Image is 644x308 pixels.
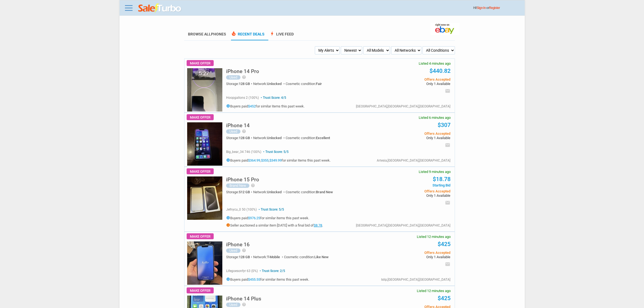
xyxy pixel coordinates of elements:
[187,122,222,166] img: s-l225.jpg
[187,241,222,285] img: s-l225.jpg
[226,104,230,108] i: info
[445,88,450,94] i: email
[251,183,255,188] i: help
[239,136,250,140] span: 128 GB
[187,287,214,293] span: Make Offer
[226,96,259,100] span: hoopgallons 2 (100%)
[226,190,253,194] div: Storage:
[419,116,451,119] span: Listed 6 minutes ago
[242,302,246,307] i: help
[248,277,260,281] a: $455.55
[242,129,246,133] i: help
[286,136,330,140] div: Cosmetic condition:
[187,114,214,120] span: Make Offer
[369,78,450,81] span: Offers Accepted
[438,295,451,302] a: $425
[267,82,282,86] span: Unlocked
[226,223,323,227] h5: Seller auctioned a similar item [DATE] with a final bid of .
[226,82,253,86] div: Storage:
[239,190,250,194] span: 512 GB
[226,158,331,162] h5: Buyers paid , , for similar items this past week.
[369,184,450,187] span: Starting Bid
[314,255,329,259] span: Like New
[226,296,261,301] h5: iPhone 14 Plus
[257,208,284,211] span: Trust Score: 5/5
[369,189,450,193] span: Offers Accepted
[187,233,214,239] span: Make Offer
[473,6,477,10] span: Hi!
[226,69,259,74] h5: iPhone 14 Pro
[239,255,250,259] span: 128 GB
[438,241,451,247] a: $425
[226,136,253,140] div: Storage:
[356,105,450,108] div: [GEOGRAPHIC_DATA],[GEOGRAPHIC_DATA],[GEOGRAPHIC_DATA]
[226,255,253,259] div: Storage:
[381,278,450,281] div: Islip,[GEOGRAPHIC_DATA],[GEOGRAPHIC_DATA]
[419,170,451,173] span: Listed 9 minutes ago
[286,190,333,194] div: Cosmetic condition:
[356,224,450,227] div: [GEOGRAPHIC_DATA],[GEOGRAPHIC_DATA],[GEOGRAPHIC_DATA]
[242,248,246,253] i: help
[369,255,450,259] span: Only 1 Available
[226,178,259,182] a: iPhone 15 Pro
[226,70,259,74] a: iPhone 14 Pro
[261,158,269,162] a: $355
[226,104,305,108] h5: Buyers paid for similar items this past week.
[253,82,286,86] div: Network:
[417,289,451,293] span: Listed 12 minutes ago
[253,190,286,194] div: Network:
[369,251,450,254] span: Offers Accepted
[226,269,258,273] span: lifegoesonfyr 63 (0%)
[377,159,450,162] div: Artesia,[GEOGRAPHIC_DATA],[GEOGRAPHIC_DATA]
[231,32,265,40] a: local_fire_departmentRecent Deals
[316,190,333,194] span: Brand New
[253,255,284,259] div: Network:
[316,136,330,140] span: Excellent
[445,261,450,267] i: email
[187,68,222,112] img: s-l225.jpg
[260,96,286,100] span: Trust Score: 4/5
[284,255,329,259] div: Cosmetic condition:
[211,32,226,36] span: Phones
[226,297,261,301] a: iPhone 14 Plus
[226,243,250,247] a: iPhone 16
[187,176,222,220] img: s-l225.jpg
[445,142,450,148] i: email
[477,6,486,10] a: Sign In
[259,269,285,273] span: Trust Score: 2/5
[226,129,240,134] div: Used
[226,123,250,128] h5: iPhone 14
[226,277,230,281] i: info
[269,32,294,40] a: boltLive Feed
[226,208,257,211] span: jefnycu_0 50 (100%)
[417,235,451,238] span: Listed 12 minutes ago
[187,168,214,174] span: Make Offer
[226,124,250,128] a: iPhone 14
[226,223,230,227] i: info
[438,122,451,128] a: $307
[419,62,451,65] span: Listed 4 minutes ago
[226,158,230,162] i: info
[138,4,182,13] img: saleturbo.com - Online Deals and Discount Coupons
[239,82,250,86] span: 128 GB
[226,177,259,182] h5: iPhone 15 Pro
[231,31,236,36] span: local_fire_department
[369,136,450,140] span: Only 1 Available
[369,194,450,197] span: Only 1 Available
[253,136,286,140] div: Network:
[242,75,246,79] i: help
[187,60,214,66] span: Make Offer
[269,31,275,36] span: bolt
[248,158,260,162] a: $364.99
[269,158,282,162] a: $349.99
[314,223,322,227] a: $8.78
[267,136,282,140] span: Unlocked
[226,216,230,220] i: info
[226,248,240,253] div: Used
[248,104,256,108] a: $452
[262,150,289,154] span: Trust Score: 5/5
[226,216,323,220] h5: Buyers paid for similar items this past week.
[188,32,226,36] a: Browse AllPhones
[430,68,451,74] a: $440.82
[226,277,309,281] h5: Buyers paid for similar items this past week.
